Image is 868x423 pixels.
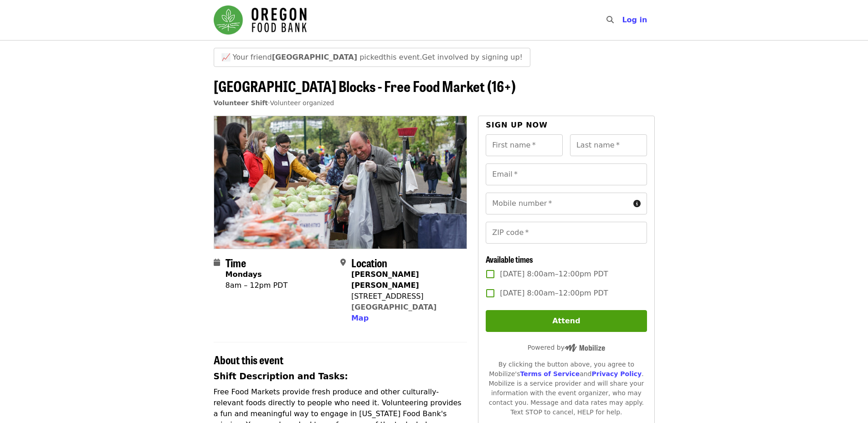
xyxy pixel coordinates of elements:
[622,15,647,24] span: Log in
[619,9,627,31] input: Search
[214,99,334,107] span: ·
[214,352,283,367] span: About this event
[520,370,580,377] a: Terms of Service
[486,134,563,156] input: First name
[486,222,647,244] input: ZIP code
[486,310,647,332] button: Attend
[486,360,647,417] div: By clicking the button above, you agree to Mobilize's and . Mobilize is a service provider and wi...
[351,255,387,270] span: Location
[214,370,467,383] h3: Shift Description and Tasks:
[351,314,369,322] span: Map
[528,344,605,351] span: Powered by
[214,5,307,35] img: Oregon Food Bank - Home
[351,313,369,324] button: Map
[221,53,231,61] span: growth emoji
[226,280,288,291] div: 8am – 12pm PDT
[486,193,629,214] input: Mobile number
[351,270,419,290] strong: [PERSON_NAME] [PERSON_NAME]
[226,270,262,279] strong: Mondays
[233,53,523,61] span: Your friend picked this event . Get involved by signing up!
[214,116,467,248] img: PSU South Park Blocks - Free Food Market (16+) organized by Oregon Food Bank
[340,258,346,267] i: map-marker-alt icon
[486,121,548,129] span: Sign up now
[500,269,608,280] span: [DATE] 8:00am–12:00pm PDT
[214,258,220,267] i: calendar icon
[226,255,246,270] span: Time
[351,291,460,302] div: [STREET_ADDRESS]
[272,53,357,61] strong: [GEOGRAPHIC_DATA]
[591,370,642,377] a: Privacy Policy
[486,253,533,265] span: Available times
[633,199,641,208] i: circle-info icon
[270,99,334,107] span: Volunteer organized
[565,344,605,352] img: Powered by Mobilize
[570,134,647,156] input: Last name
[500,288,608,299] span: [DATE] 8:00am–12:00pm PDT
[214,75,516,97] span: [GEOGRAPHIC_DATA] Blocks - Free Food Market (16+)
[486,163,647,185] input: Email
[615,11,654,29] button: Log in
[606,15,614,24] i: search icon
[351,303,437,311] a: [GEOGRAPHIC_DATA]
[214,99,268,107] a: Volunteer Shift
